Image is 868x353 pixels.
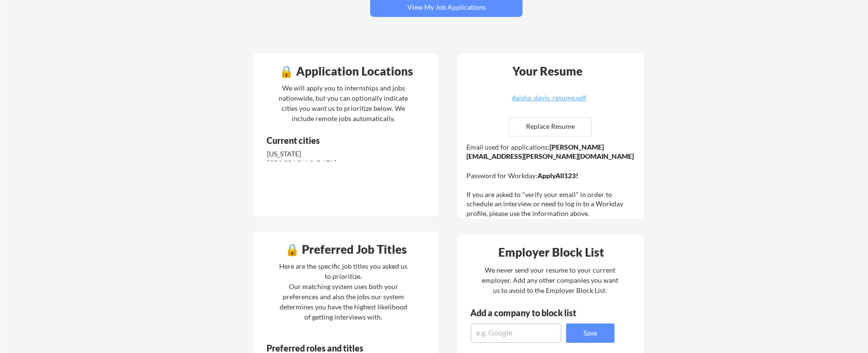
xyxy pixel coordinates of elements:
div: Preferred roles and titles [267,344,398,353]
div: [US_STATE][GEOGRAPHIC_DATA], [GEOGRAPHIC_DATA] [267,149,369,178]
div: Email used for applications: Password for Workday: If you are asked to "verify your email" in ord... [466,142,637,218]
div: We never send your resume to your current employer. Add any other companies you want us to avoid ... [481,265,619,295]
div: Your Resume [499,65,595,77]
button: Save [566,323,614,343]
div: Current cities [267,136,401,145]
strong: ApplyAll123! [538,171,578,180]
div: Add a company to block list [470,308,591,317]
div: Here are the specific job titles you asked us to prioritize. Our matching system uses both your p... [277,261,410,322]
div: 🔒 Preferred Job Titles [256,244,436,255]
a: daisha_davis_resume.pdf [492,94,607,109]
strong: [PERSON_NAME][EMAIL_ADDRESS][PERSON_NAME][DOMAIN_NAME] [466,143,634,161]
div: 🔒 Application Locations [256,65,436,77]
div: daisha_davis_resume.pdf [492,94,607,101]
div: We will apply you to internships and jobs nationwide, but you can optionally indicate cities you ... [277,83,410,123]
div: Employer Block List [461,246,641,258]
